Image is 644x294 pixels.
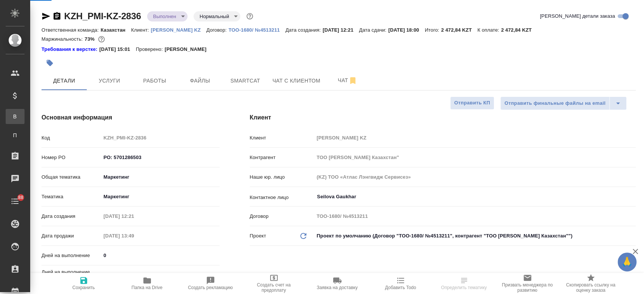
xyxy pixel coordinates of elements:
button: Скопировать ссылку на оценку заказа [559,273,622,294]
p: Дней на выполнение (авт.) [41,268,101,283]
a: 88 [2,192,28,211]
p: Контактное лицо [250,194,314,201]
p: 73% [85,36,96,42]
div: Маркетинг [101,171,219,184]
a: В [6,109,25,124]
button: Доп статусы указывают на важность/срочность заказа [245,11,255,21]
input: ✎ Введи что-нибудь [101,152,219,163]
p: [DATE] 18:00 [388,27,425,33]
span: Скопировать ссылку на оценку заказа [564,282,618,293]
p: Проверено: [136,46,165,53]
input: Пустое поле [101,211,167,222]
span: Smartcat [227,76,263,86]
span: 🙏 [621,254,633,270]
p: Договор: [206,27,229,33]
h4: Основная информация [41,113,220,122]
button: Добавить тэг [41,55,58,71]
a: [PERSON_NAME] KZ [151,26,206,33]
p: Клиент: [131,27,151,33]
p: [PERSON_NAME] [164,46,212,53]
span: Отправить финальные файлы на email [504,99,606,108]
p: ТОО-1680/ №4513211 [229,27,286,33]
span: Чат [329,76,366,85]
p: [DATE] 15:01 [99,46,136,53]
p: Код [41,134,101,142]
span: Призвать менеджера по развитию [500,282,555,293]
p: Наше юр. лицо [250,173,314,181]
span: Создать счет на предоплату [247,282,301,293]
span: Отправить КП [454,99,490,107]
input: Пустое поле [314,211,636,222]
input: Пустое поле [314,171,636,182]
p: Казахстан [101,27,131,33]
span: Чат с клиентом [272,76,320,86]
span: Детали [46,76,82,86]
button: Призвать менеджера по развитию [496,273,559,294]
p: [PERSON_NAME] KZ [151,27,206,33]
a: ТОО-1680/ №4513211 [229,26,286,33]
button: Сохранить [52,273,115,294]
input: Пустое поле [314,132,636,143]
p: Маржинальность: [41,36,85,42]
p: Общая тематика [41,173,101,181]
button: Нормальный [197,13,231,20]
p: Договор [250,213,314,220]
span: Определить тематику [441,285,487,290]
p: Номер PO [41,154,101,161]
a: П [6,128,25,143]
span: Услуги [91,76,128,86]
p: 2 472,84 KZT [441,27,477,33]
a: KZH_PMI-KZ-2836 [64,11,141,21]
input: Пустое поле [101,270,219,281]
span: П [9,132,21,139]
div: Выполнен [194,11,240,21]
span: Создать рекламацию [188,285,233,290]
span: Добавить Todo [385,285,416,290]
div: Выполнен [147,11,188,21]
input: Пустое поле [101,132,219,143]
button: Скопировать ссылку для ЯМессенджера [41,12,51,21]
button: Скопировать ссылку [52,12,61,21]
p: Тематика [41,193,101,201]
div: Проект по умолчанию (Договор "ТОО-1680/ №4513211", контрагент "ТОО [PERSON_NAME] Казахстан"") [314,230,636,242]
p: Дата продажи [41,232,101,240]
h4: Клиент [250,113,636,122]
input: ✎ Введи что-нибудь [101,250,219,261]
svg: Отписаться [348,76,357,85]
span: Сохранить [72,285,95,290]
div: Маркетинг [101,190,219,203]
button: Создать счет на предоплату [242,273,306,294]
button: Open [632,196,633,198]
p: Контрагент [250,154,314,161]
p: 2 472,84 KZT [501,27,537,33]
span: Файлы [182,76,218,86]
input: Пустое поле [314,152,636,163]
span: Заявка на доставку [317,285,357,290]
button: Определить тематику [432,273,496,294]
button: 93.10 RUB; [97,34,106,44]
p: Ответственная команда: [41,27,101,33]
div: split button [500,96,627,110]
span: [PERSON_NAME] детали заказа [540,12,615,20]
button: 🙏 [618,253,636,271]
button: Создать рекламацию [179,273,242,294]
p: Клиент [250,134,314,142]
p: К оплате: [477,27,501,33]
p: Итого: [425,27,441,33]
p: [DATE] 12:21 [323,27,359,33]
p: Дней на выполнение [41,252,101,259]
button: Выполнен [151,13,178,20]
span: Работы [137,76,173,86]
span: В [9,113,21,120]
span: 88 [14,194,28,201]
p: Дата создания [41,213,101,220]
p: Проект [250,232,266,240]
button: Отправить финальные файлы на email [500,96,610,110]
button: Папка на Drive [115,273,179,294]
p: Дата создания: [286,27,323,33]
input: Пустое поле [101,230,167,241]
button: Заявка на доставку [306,273,369,294]
a: Требования к верстке: [41,46,99,53]
button: Отправить КП [450,96,494,110]
span: Папка на Drive [132,285,163,290]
